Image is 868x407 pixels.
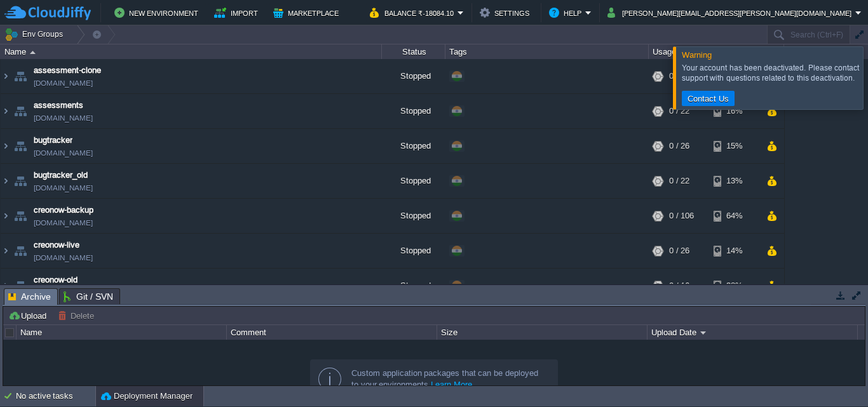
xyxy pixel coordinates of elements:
button: Upload [8,310,50,321]
div: Stopped [382,164,445,198]
div: 0 / 26 [669,129,689,163]
img: AMDAwAAAACH5BAEAAAAALAAAAAABAAEAAAICRAEAOw== [11,199,29,233]
div: 64% [714,199,755,233]
img: AMDAwAAAACH5BAEAAAAALAAAAAABAAEAAAICRAEAOw== [1,164,11,198]
div: 38% [714,269,755,303]
div: Size [438,325,647,340]
button: Contact Us [684,93,733,104]
img: AMDAwAAAACH5BAEAAAAALAAAAAABAAEAAAICRAEAOw== [11,129,29,163]
div: Tags [446,44,648,59]
a: bugtracker [34,134,72,147]
a: assessments [34,99,83,112]
button: Help [549,5,585,20]
div: Upload Date [648,325,857,340]
img: AMDAwAAAACH5BAEAAAAALAAAAAABAAEAAAICRAEAOw== [1,129,11,163]
a: assessment-clone [34,64,101,77]
div: Name [1,44,381,59]
a: [DOMAIN_NAME] [34,182,93,194]
img: AMDAwAAAACH5BAEAAAAALAAAAAABAAEAAAICRAEAOw== [11,59,29,93]
div: Stopped [382,59,445,93]
img: AMDAwAAAACH5BAEAAAAALAAAAAABAAEAAAICRAEAOw== [1,269,11,303]
div: Stopped [382,129,445,163]
div: Custom application packages that can be deployed to your environments. [351,368,547,390]
div: Your account has been deactivated. Please contact support with questions related to this deactiva... [682,63,860,83]
a: [DOMAIN_NAME] [34,77,93,90]
span: Warning [682,50,712,60]
iframe: chat widget [815,356,855,394]
img: AMDAwAAAACH5BAEAAAAALAAAAAABAAEAAAICRAEAOw== [11,269,29,303]
div: 0 / 22 [669,59,689,93]
button: Env Groups [4,25,67,43]
div: 16% [714,94,755,128]
div: 0 / 106 [669,199,694,233]
a: [DOMAIN_NAME] [34,251,93,264]
img: AMDAwAAAACH5BAEAAAAALAAAAAABAAEAAAICRAEAOw== [11,164,29,198]
img: AMDAwAAAACH5BAEAAAAALAAAAAABAAEAAAICRAEAOw== [1,59,11,93]
a: [DOMAIN_NAME] [34,147,93,159]
button: Import [214,5,262,20]
button: New Environment [114,5,202,20]
div: Stopped [382,94,445,128]
a: [DOMAIN_NAME] [34,112,93,124]
div: 0 / 16 [669,269,689,303]
a: creonow-live [34,239,79,251]
button: Marketplace [273,5,342,20]
div: 15% [714,129,755,163]
span: Archive [8,289,51,305]
img: AMDAwAAAACH5BAEAAAAALAAAAAABAAEAAAICRAEAOw== [11,94,29,128]
button: Settings [480,5,533,20]
img: AMDAwAAAACH5BAEAAAAALAAAAAABAAEAAAICRAEAOw== [30,51,36,54]
img: AMDAwAAAACH5BAEAAAAALAAAAAABAAEAAAICRAEAOw== [1,199,11,233]
img: CloudJiffy [4,5,91,21]
div: Stopped [382,269,445,303]
div: 0 / 22 [669,94,689,128]
div: Comment [227,325,437,340]
div: Stopped [382,234,445,268]
img: AMDAwAAAACH5BAEAAAAALAAAAAABAAEAAAICRAEAOw== [11,234,29,268]
a: bugtracker_old [34,169,88,182]
div: Name [17,325,226,340]
div: 13% [714,164,755,198]
div: Status [383,44,445,59]
button: Delete [58,310,98,321]
a: creonow-old [34,274,78,286]
span: Git / SVN [64,289,113,304]
button: Deployment Manager [101,390,193,403]
div: No active tasks [16,386,95,406]
img: AMDAwAAAACH5BAEAAAAALAAAAAABAAEAAAICRAEAOw== [1,94,11,128]
a: Learn More [431,380,472,389]
img: AMDAwAAAACH5BAEAAAAALAAAAAABAAEAAAICRAEAOw== [1,234,11,268]
div: 0 / 26 [669,234,689,268]
div: Stopped [382,199,445,233]
div: Usage [649,44,783,59]
div: 0 / 22 [669,164,689,198]
button: [PERSON_NAME][EMAIL_ADDRESS][PERSON_NAME][DOMAIN_NAME] [607,5,855,20]
a: creonow-backup [34,204,93,217]
a: [DOMAIN_NAME] [34,217,93,229]
button: Balance ₹-18084.10 [370,5,458,20]
div: 14% [714,234,755,268]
